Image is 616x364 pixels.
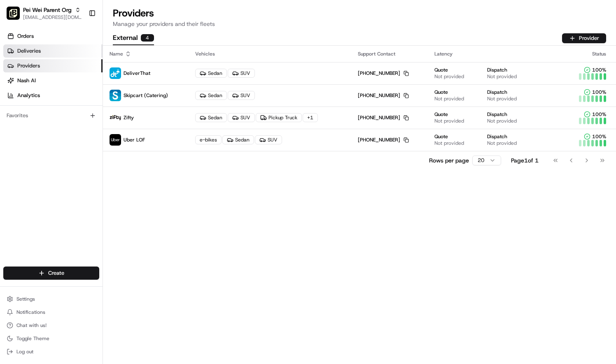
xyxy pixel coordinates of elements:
[562,33,606,43] button: Provider
[124,137,145,143] span: Uber LOF
[434,133,448,140] span: Quote
[487,133,507,140] span: Dispatch
[195,135,222,144] div: e-bikes
[28,78,135,86] div: Start new chat
[434,118,464,124] span: Not provided
[58,139,100,145] a: Powered byPylon
[21,53,136,61] input: Clear
[3,44,103,58] a: Deliveries
[358,137,409,143] div: [PHONE_NUMBER]
[110,90,121,101] img: profile_skipcart_partner.png
[124,92,168,99] span: Skipcart (Catering)
[3,89,103,102] a: Analytics
[487,89,507,95] span: Dispatch
[8,120,15,126] div: 📗
[358,70,409,77] div: [PHONE_NUMBER]
[17,47,41,55] span: Deliveries
[28,86,104,93] div: We're available if you need us!
[3,306,99,318] button: Notifications
[82,139,100,145] span: Pylon
[124,70,150,77] span: DeliverThat
[3,293,99,305] button: Settings
[140,81,150,90] button: Start new chat
[434,111,448,118] span: Quote
[17,62,40,70] span: Providers
[110,51,182,57] div: Name
[5,116,66,130] a: 📗Knowledge Base
[592,133,606,140] span: 100 %
[16,296,35,302] span: Settings
[195,51,345,57] div: Vehicles
[110,134,121,146] img: uber-new-logo.jpeg
[110,112,121,123] img: zifty-logo-trans-sq.png
[358,51,422,57] div: Support Contact
[222,135,254,144] div: Sedan
[113,31,154,45] button: External
[487,118,517,124] span: Not provided
[256,113,302,122] div: Pickup Truck
[592,89,606,95] span: 100 %
[8,78,23,93] img: 1736555255976-a54dd68f-1ca7-489b-9aae-adbdc363a1c4
[487,140,517,146] span: Not provided
[23,14,82,21] button: [EMAIL_ADDRESS][DOMAIN_NAME]
[592,111,606,118] span: 100 %
[3,333,99,344] button: Toggle Theme
[429,156,469,165] p: Rows per page
[487,95,517,102] span: Not provided
[228,91,255,100] div: SUV
[434,51,555,57] div: Latency
[195,113,227,122] div: Sedan
[7,7,20,20] img: Pei Wei Parent Org
[16,322,47,329] span: Chat with us!
[487,73,517,80] span: Not provided
[113,7,606,20] h1: Providers
[48,269,64,277] span: Create
[17,77,36,84] span: Nash AI
[3,59,103,72] a: Providers
[195,69,227,78] div: Sedan
[3,74,103,87] a: Nash AI
[8,32,150,46] p: Welcome 👋
[303,113,318,122] div: + 1
[434,95,464,102] span: Not provided
[78,119,132,127] span: API Documentation
[434,89,448,95] span: Quote
[358,92,409,99] div: [PHONE_NUMBER]
[3,3,85,23] button: Pei Wei Parent OrgPei Wei Parent Org[EMAIL_ADDRESS][DOMAIN_NAME]
[23,6,72,14] button: Pei Wei Parent Org
[16,119,63,127] span: Knowledge Base
[3,267,99,280] button: Create
[70,120,76,126] div: 💻
[487,111,507,118] span: Dispatch
[255,135,282,144] div: SUV
[66,116,135,130] a: 💻API Documentation
[434,140,464,146] span: Not provided
[17,32,34,40] span: Orders
[16,348,33,355] span: Log out
[568,51,609,57] div: Status
[8,8,25,24] img: Nash
[487,67,507,73] span: Dispatch
[110,67,121,79] img: profile_deliverthat_partner.png
[592,67,606,73] span: 100 %
[3,320,99,331] button: Chat with us!
[195,91,227,100] div: Sedan
[16,309,45,315] span: Notifications
[228,113,255,122] div: SUV
[358,114,409,121] div: [PHONE_NUMBER]
[511,156,539,165] div: Page 1 of 1
[124,114,134,121] span: Zifty
[16,335,49,342] span: Toggle Theme
[3,109,99,122] div: Favorites
[3,30,103,43] a: Orders
[17,92,40,99] span: Analytics
[3,346,99,357] button: Log out
[434,67,448,73] span: Quote
[141,34,154,42] div: 4
[434,73,464,80] span: Not provided
[113,20,606,28] p: Manage your providers and their fleets
[228,69,255,78] div: SUV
